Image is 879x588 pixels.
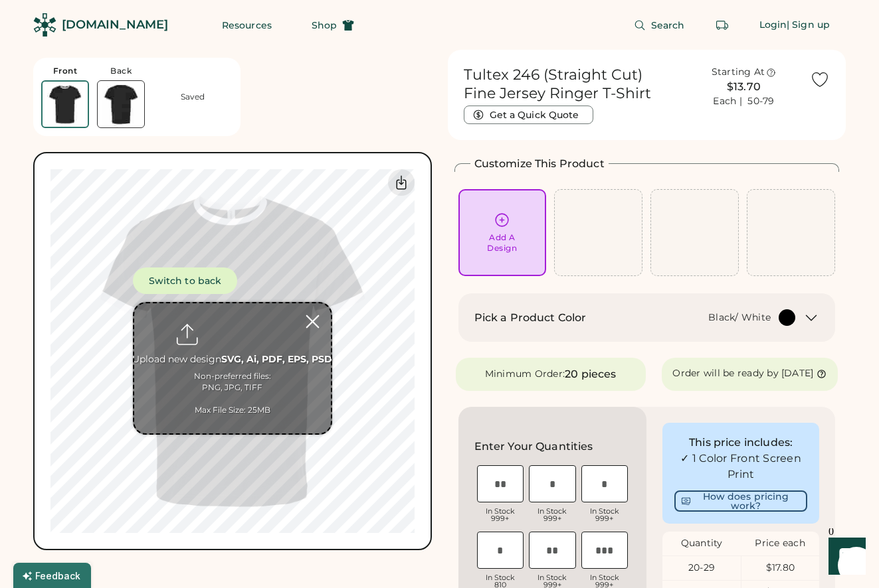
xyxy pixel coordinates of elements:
[618,12,701,38] button: Search
[712,66,765,79] div: Starting At
[312,21,337,30] span: Shop
[662,561,740,575] div: 20-29
[529,508,576,522] div: In Stock 999+
[43,82,88,127] img: Tultex 246 Black/ White Front Thumbnail
[62,17,168,33] div: [DOMAIN_NAME]
[781,367,814,380] div: [DATE]
[674,435,807,451] div: This price includes:
[474,156,605,172] h2: Customize This Product
[485,368,565,381] div: Minimum Order:
[787,19,830,32] div: | Sign up
[53,66,78,76] div: Front
[464,66,678,103] h1: Tultex 246 (Straight Cut) Fine Jersey Ringer T-Shirt
[296,12,370,38] button: Shop
[709,12,735,38] button: Retrieve an order
[662,537,741,550] div: Quantity
[713,95,774,108] div: Each | 50-79
[110,66,132,76] div: Back
[674,490,807,512] button: How does pricing work?
[221,353,332,365] strong: SVG, Ai, PDF, EPS, PSD
[651,21,685,30] span: Search
[741,537,819,550] div: Price each
[674,451,807,482] div: ✓ 1 Color Front Screen Print
[672,367,779,380] div: Order will be ready by
[759,19,787,32] div: Login
[816,528,873,585] iframe: Front Chat
[474,310,587,326] h2: Pick a Product Color
[33,13,56,37] img: Rendered Logo - Screens
[132,353,332,366] div: Upload new design
[686,79,802,95] div: $13.70
[581,508,629,522] div: In Stock 999+
[708,311,771,325] div: Black/ White
[206,12,288,38] button: Resources
[464,106,593,124] button: Get a Quick Quote
[388,169,415,196] div: Download Front Mockup
[487,232,517,254] div: Add A Design
[181,92,205,102] div: Saved
[565,366,616,382] div: 20 pieces
[477,508,524,522] div: In Stock 999+
[474,439,593,455] h2: Enter Your Quantities
[741,561,819,575] div: $17.80
[98,81,144,127] img: Tultex 246 Black/ White Back Thumbnail
[133,267,237,294] button: Switch to back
